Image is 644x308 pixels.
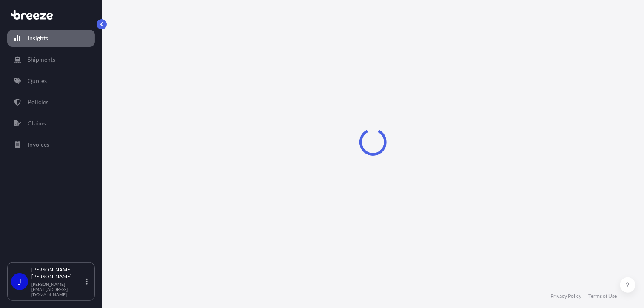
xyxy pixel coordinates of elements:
[18,277,21,286] span: J
[7,51,95,68] a: Shipments
[28,34,48,43] p: Insights
[7,94,95,111] a: Policies
[7,136,95,153] a: Invoices
[31,282,84,297] p: [PERSON_NAME][EMAIL_ADDRESS][DOMAIN_NAME]
[31,266,84,280] p: [PERSON_NAME] [PERSON_NAME]
[28,119,46,128] p: Claims
[7,30,95,47] a: Insights
[28,140,49,149] p: Invoices
[588,293,617,299] a: Terms of Use
[7,115,95,132] a: Claims
[28,98,48,106] p: Policies
[550,293,581,299] a: Privacy Policy
[28,77,47,85] p: Quotes
[28,55,55,64] p: Shipments
[7,72,95,89] a: Quotes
